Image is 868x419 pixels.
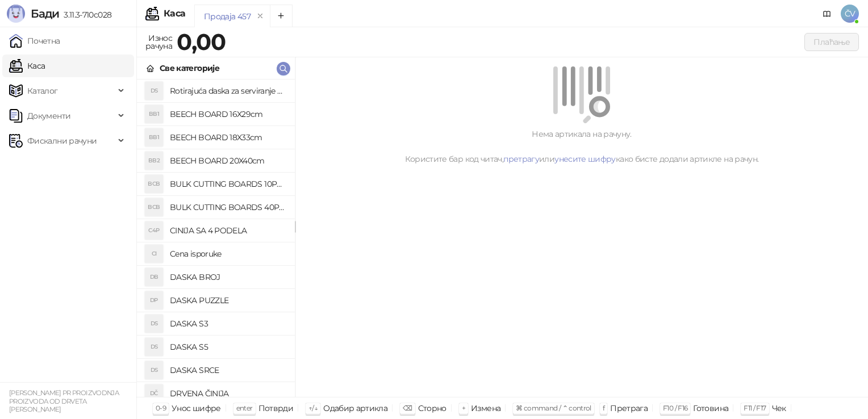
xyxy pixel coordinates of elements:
[145,152,163,170] div: BB2
[164,9,185,18] div: Каса
[170,338,286,356] h4: DASKA S5
[170,268,286,286] h4: DASKA BROJ
[554,154,616,164] a: унесите шифру
[462,404,465,412] span: +
[160,62,219,74] div: Све категорије
[309,128,854,165] div: Нема артикала на рачуну. Користите бар код читач, или како бисте додали артикле на рачун.
[170,221,286,240] h4: CINIJA SA 4 PODELA
[145,361,163,379] div: DS
[145,338,163,356] div: DS
[323,401,387,416] div: Одабир артикла
[145,105,163,123] div: BB1
[693,401,728,416] div: Готовина
[9,30,60,52] a: Почетна
[7,5,25,23] img: Logo
[270,5,293,27] button: Add tab
[145,384,163,403] div: DČ
[403,404,412,412] span: ⌫
[170,315,286,333] h4: DASKA S3
[145,221,163,240] div: C4P
[145,315,163,333] div: DS
[170,105,286,123] h4: BEECH BOARD 16X29cm
[145,245,163,263] div: CI
[145,198,163,216] div: BCB
[156,404,166,412] span: 0-9
[503,154,539,164] a: претрагу
[610,401,648,416] div: Претрага
[143,31,174,53] div: Износ рачуна
[170,384,286,403] h4: DRVENA ČINIJA
[204,10,251,23] div: Продаја 457
[27,104,70,127] span: Документи
[841,5,859,23] span: ČV
[258,401,294,416] div: Потврди
[27,129,97,152] span: Фискални рачуни
[170,361,286,379] h4: DASKA SRCE
[170,198,286,216] h4: BULK CUTTING BOARDS 40PCS
[804,33,859,51] button: Плаћање
[145,175,163,193] div: BCB
[253,11,268,21] button: remove
[59,10,111,20] span: 3.11.3-710c028
[308,404,318,412] span: ↑/↓
[177,28,226,56] strong: 0,00
[663,404,687,412] span: F10 / F16
[145,268,163,286] div: DB
[818,5,836,23] a: Документација
[172,401,221,416] div: Унос шифре
[236,404,253,412] span: enter
[170,82,286,100] h4: Rotirajuća daska za serviranje hrane 35cm
[516,404,591,412] span: ⌘ command / ⌃ control
[603,404,604,412] span: f
[27,79,58,102] span: Каталог
[418,401,446,416] div: Сторно
[170,245,286,263] h4: Cena isporuke
[170,128,286,146] h4: BEECH BOARD 18X33cm
[31,7,59,20] span: Бади
[145,82,163,100] div: DS
[9,389,119,413] small: [PERSON_NAME] PR PROIZVODNJA PROIZVODA OD DRVETA [PERSON_NAME]
[744,404,766,412] span: F11 / F17
[170,291,286,309] h4: DASKA PUZZLE
[772,401,786,416] div: Чек
[145,291,163,309] div: DP
[471,401,500,416] div: Измена
[170,152,286,170] h4: BEECH BOARD 20X40cm
[137,79,295,397] div: grid
[170,175,286,193] h4: BULK CUTTING BOARDS 10PCS
[145,128,163,146] div: BB1
[9,55,45,77] a: Каса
